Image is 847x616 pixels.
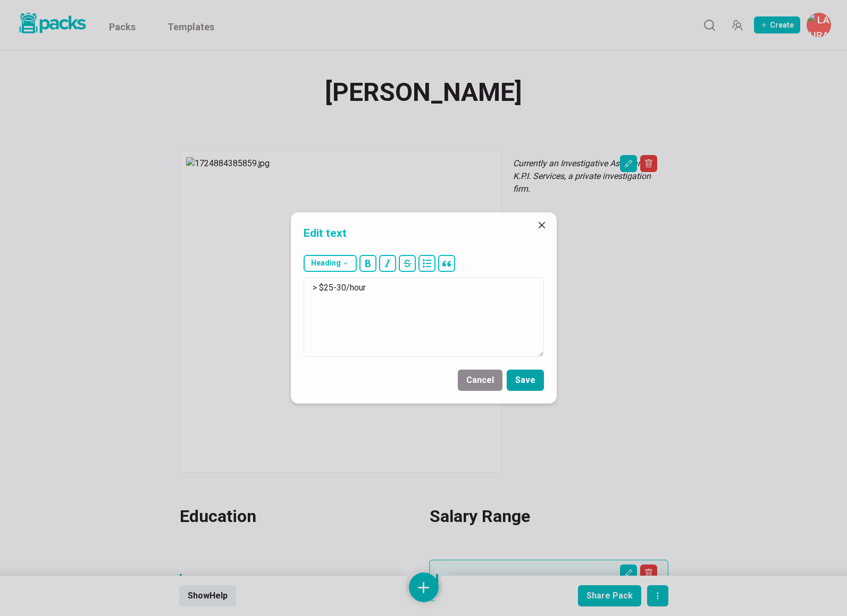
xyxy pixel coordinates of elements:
[533,217,550,234] button: Close
[507,370,544,391] button: Save
[379,255,396,272] button: italic
[458,370,502,391] button: Cancel
[359,255,376,272] button: bold
[304,255,357,272] button: Heading
[399,255,416,272] button: strikethrough
[438,255,455,272] button: block quote
[304,277,544,357] textarea: > $25-30/hour
[418,255,435,272] button: bullet
[291,212,557,250] header: Edit text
